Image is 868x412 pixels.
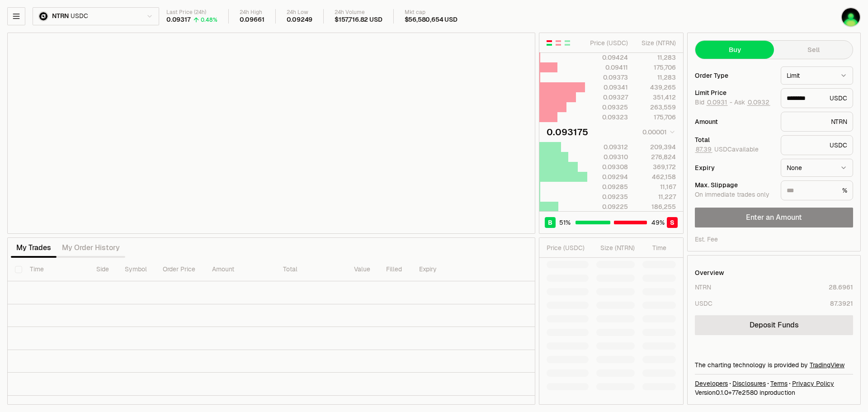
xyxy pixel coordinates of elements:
div: 175,706 [636,63,676,72]
span: USDC [71,12,88,20]
div: Overview [695,268,724,277]
div: Size ( NTRN ) [596,243,635,252]
div: 0.09341 [588,83,628,92]
div: Limit Price [695,90,774,96]
div: 11,283 [636,73,676,82]
a: Developers [695,379,728,388]
div: $157,716.82 USD [335,16,382,24]
button: Sell [774,41,853,59]
div: 0.093175 [547,126,588,138]
button: Show Buy and Sell Orders [546,39,553,47]
th: Time [23,258,89,281]
th: Order Price [156,258,205,281]
div: Amount [695,118,774,125]
span: Ask [734,99,770,107]
div: Last Price (24h) [166,9,217,16]
div: 0.09312 [588,142,628,152]
div: 439,265 [636,83,676,92]
div: 209,394 [636,142,676,152]
th: Side [89,258,118,281]
div: 175,706 [636,113,676,122]
button: 87.39 [695,146,712,153]
span: 77e258096fa4e3c53258ee72bdc0e6f4f97b07b5 [732,388,758,397]
span: Bid - [695,99,732,107]
div: USDC [781,88,853,108]
div: 24h Volume [335,9,382,16]
div: 0.48% [201,16,217,24]
div: 186,255 [636,202,676,211]
div: 276,824 [636,152,676,161]
img: Frost_Ledger [842,8,860,26]
div: 0.09317 [166,16,191,24]
div: 0.09373 [588,73,628,82]
div: Price ( USDC ) [588,38,628,47]
div: 0.09308 [588,162,628,171]
button: 0.0932 [747,99,770,106]
div: 0.09327 [588,93,628,102]
div: 0.09235 [588,192,628,201]
div: 24h High [240,9,264,16]
span: B [548,218,552,227]
th: Filled [379,258,412,281]
div: % [781,180,853,200]
button: My Trades [11,239,57,257]
div: 351,412 [636,93,676,102]
div: Expiry [695,165,774,171]
button: Limit [781,66,853,85]
button: 0.0931 [706,99,728,106]
div: 11,167 [636,182,676,191]
button: None [781,159,853,177]
a: Disclosures [732,379,766,388]
span: S [670,218,675,227]
div: Price ( USDC ) [547,243,589,252]
div: 0.09661 [240,16,264,24]
a: Deposit Funds [695,315,853,335]
img: NTRN Logo [39,12,47,20]
div: The charting technology is provided by [695,360,853,369]
span: USDC available [695,145,759,153]
th: Expiry [412,258,476,281]
div: 24h Low [287,9,313,16]
div: 0.09294 [588,172,628,181]
div: 0.09424 [588,53,628,62]
button: 0.00001 [640,127,676,137]
span: 49 % [651,218,665,227]
div: 0.09285 [588,182,628,191]
div: 462,158 [636,172,676,181]
a: Privacy Policy [792,379,834,388]
div: 0.09323 [588,113,628,122]
div: USDC [781,135,853,155]
a: Terms [770,379,788,388]
div: Est. Fee [695,235,718,244]
div: NTRN [781,112,853,132]
button: Show Buy Orders Only [564,39,571,47]
div: USDC [695,299,712,308]
div: NTRN [695,283,711,292]
button: Show Sell Orders Only [555,39,562,47]
div: Size ( NTRN ) [636,38,676,47]
div: 0.09225 [588,202,628,211]
button: Buy [695,41,774,59]
div: On immediate trades only [695,191,774,199]
div: 369,172 [636,162,676,171]
span: NTRN [52,12,69,20]
iframe: Financial Chart [8,33,535,233]
div: Version 0.1.0 + in production [695,388,853,397]
span: 51 % [559,218,571,227]
div: 28.6961 [829,283,853,292]
div: 0.09249 [287,16,313,24]
div: 263,559 [636,103,676,112]
th: Total [276,258,347,281]
div: Total [695,137,774,143]
a: TradingView [810,361,844,369]
div: 0.09310 [588,152,628,161]
div: Time [642,243,666,252]
div: 0.09325 [588,103,628,112]
div: Mkt cap [405,9,458,16]
div: 11,283 [636,53,676,62]
div: 11,227 [636,192,676,201]
th: Value [347,258,379,281]
button: Select all [15,266,22,273]
div: $56,580,654 USD [405,16,458,24]
div: 0.09411 [588,63,628,72]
